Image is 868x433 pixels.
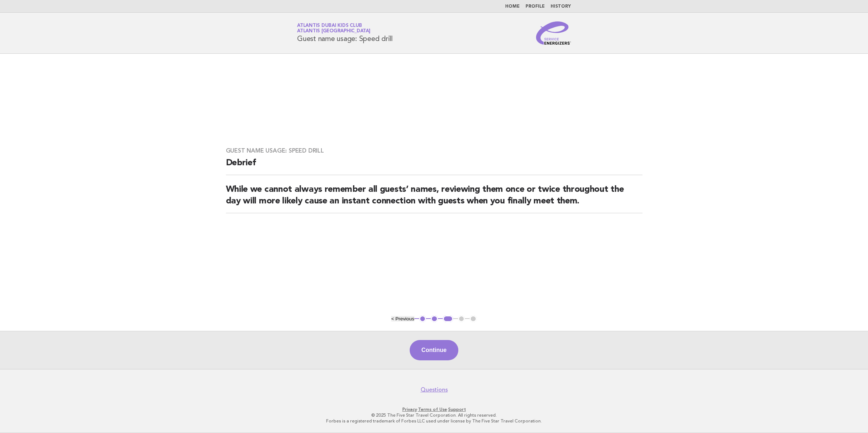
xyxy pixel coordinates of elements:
a: Profile [526,4,545,9]
img: Service Energizers [536,21,571,45]
button: 1 [419,315,426,323]
p: Forbes is a registered trademark of Forbes LLC used under license by The Five Star Travel Corpora... [212,418,656,424]
a: Atlantis Dubai Kids ClubAtlantis [GEOGRAPHIC_DATA] [297,23,370,33]
span: Atlantis [GEOGRAPHIC_DATA] [297,29,370,34]
h1: Guest name usage: Speed drill [297,24,393,43]
a: Privacy [402,407,417,412]
button: < Previous [391,316,414,321]
p: © 2025 The Five Star Travel Corporation. All rights reserved. [212,412,656,418]
h2: While we cannot always remember all guests’ names, reviewing them once or twice throughout the da... [226,184,642,213]
button: 2 [431,315,438,323]
a: Terms of Use [418,407,447,412]
a: Support [448,407,466,412]
p: · · [212,406,656,412]
a: History [551,4,571,9]
button: 3 [443,315,453,323]
h3: Guest name usage: Speed drill [226,147,642,154]
button: Continue [410,340,458,360]
h2: Debrief [226,157,642,175]
a: Questions [421,386,448,393]
a: Home [505,4,520,9]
